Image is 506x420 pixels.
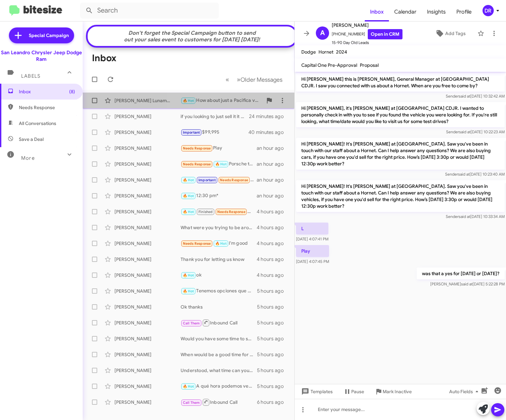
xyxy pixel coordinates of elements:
span: Sender [DATE] 10:32:42 AM [446,94,505,99]
div: [PERSON_NAME] [114,335,181,342]
div: [PERSON_NAME] [114,319,181,326]
div: Great. I text u when I'm on my way [181,176,257,184]
div: an hour ago [257,192,289,199]
span: Proposal [360,62,379,68]
div: 5 hours ago [257,383,289,390]
div: an hour ago [257,161,289,167]
span: Inbox [19,88,75,95]
div: What were you trying to be around [181,224,257,231]
span: 2024 [336,49,347,55]
span: All Conversations [19,120,56,127]
div: if you looking to just sell it it would be 35k [181,113,249,120]
a: Special Campaign [9,27,74,43]
div: Inbound Call [181,398,257,406]
div: When would be a good time for you to swing by for an appraisal? [181,351,257,358]
div: [PERSON_NAME] [114,272,181,278]
div: Porsche truck [181,160,257,168]
span: Needs Response [19,104,75,111]
span: 15-90 Day Old Leads [332,39,402,46]
span: 🔥 Hot [183,194,194,198]
span: 🔥 Hot [215,241,227,246]
span: Call Them [183,400,200,405]
p: Hi [PERSON_NAME]! It's [PERSON_NAME] at [GEOGRAPHIC_DATA]. Saw you've been in touch with our staf... [296,138,505,170]
span: Pause [351,386,364,398]
div: 5 hours ago [257,351,289,358]
div: [PERSON_NAME] [114,288,181,294]
div: Ok thanks [181,304,257,310]
span: Sender [DATE] 10:23:40 AM [445,172,505,177]
div: 4 hours ago [257,240,289,247]
span: Needs Response [220,178,248,182]
div: Would you have some time to swing by for an appraisal? [181,335,257,342]
span: said at [459,129,471,134]
div: 24 minutes ago [249,113,289,120]
p: Hi [PERSON_NAME], it's [PERSON_NAME] at [GEOGRAPHIC_DATA] CDJR. I wanted to personally check in w... [296,102,505,127]
p: was that a yes for [DATE] or [DATE]? [417,268,505,279]
input: Search [80,3,219,19]
button: Mark Inactive [369,386,417,398]
div: [PERSON_NAME] [114,129,181,136]
button: Auto Fields [444,386,486,398]
span: Needs Response [217,210,245,214]
nav: Page navigation example [222,73,286,86]
span: Special Campaign [29,32,69,39]
span: Capital One Pre-Approval [301,62,357,68]
div: [PERSON_NAME] [114,351,181,358]
div: 4 hours ago [257,224,289,231]
span: (8) [69,88,75,95]
div: DR [483,5,494,16]
p: Play [296,245,329,257]
span: A [320,28,325,38]
div: Tenemos opciones que pueden ofrecer pagos bajos [181,287,257,295]
span: Hornet [318,49,333,55]
span: 🔥 Hot [183,289,194,293]
div: [PERSON_NAME] [114,256,181,263]
div: 12:30 pm* [181,192,257,200]
div: 5 hours ago [257,319,289,326]
div: 40 minutes ago [249,129,289,136]
span: Needs Response [183,162,211,166]
span: [DATE] 4:07:41 PM [296,236,328,241]
button: Add Tags [426,27,474,39]
div: ok [181,272,257,279]
span: Sender [DATE] 10:33:34 AM [446,214,505,219]
a: Inbox [365,2,389,21]
span: Labels [21,73,40,79]
div: [PERSON_NAME] [114,192,181,199]
span: Needs Response [183,241,211,246]
div: I'm good [181,240,257,247]
span: Add Tags [445,27,466,39]
div: $99,995 [181,129,249,136]
div: A qué hora podemos verte mañana? [181,383,257,390]
button: Previous [222,73,233,86]
a: Profile [451,2,477,21]
span: Templates [300,386,333,398]
span: » [237,75,240,84]
div: 5 hours ago [257,304,289,310]
div: [PERSON_NAME] Lunamonetesori [114,97,181,104]
div: 4 hours ago [257,208,289,215]
div: an hour ago [257,145,289,151]
h1: Inbox [92,53,116,63]
span: [PERSON_NAME] [332,21,402,29]
span: [PERSON_NAME] [DATE] 5:22:28 PM [430,281,505,286]
span: [PHONE_NUMBER] [332,29,402,39]
div: [PERSON_NAME] [114,161,181,167]
span: « [226,75,229,84]
div: [PERSON_NAME] [114,240,181,247]
span: said at [461,281,473,286]
a: Calendar [389,2,422,21]
button: Pause [338,386,369,398]
span: Call Them [183,321,200,325]
span: Dodge [301,49,316,55]
span: 🔥 Hot [215,162,227,166]
p: Hi [PERSON_NAME]! It's [PERSON_NAME] at [GEOGRAPHIC_DATA]. Saw you've been in touch with our staf... [296,180,505,212]
div: 5 hours ago [257,335,289,342]
span: said at [459,214,470,219]
span: [DATE] 4:07:45 PM [296,259,329,264]
span: said at [459,94,470,99]
div: Inbound Call [181,319,257,327]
